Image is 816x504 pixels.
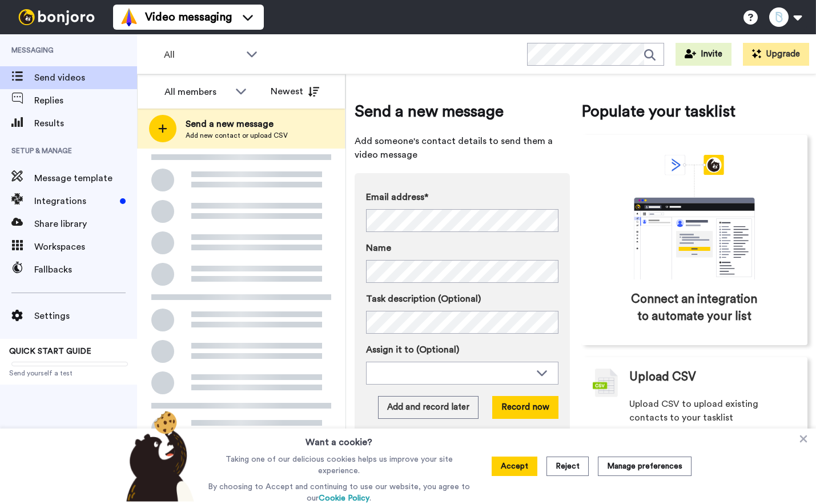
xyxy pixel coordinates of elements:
[629,397,797,425] span: Upload CSV to upload existing contacts to your tasklist
[492,396,558,419] button: Record now
[355,134,570,162] span: Add someone's contact details to send them a video message
[9,347,91,355] span: QUICK START GUIDE
[366,343,558,357] label: Assign it to (Optional)
[34,71,137,85] span: Send videos
[630,291,759,325] span: Connect an integration to automate your list
[598,457,692,476] button: Manage preferences
[186,117,288,131] span: Send a new message
[34,117,137,130] span: Results
[306,429,372,449] h3: Want a cookie?
[145,9,232,25] span: Video messaging
[34,263,137,277] span: Fallbacks
[9,369,128,378] span: Send yourself a test
[34,171,137,185] span: Message template
[378,396,479,419] button: Add and record later
[164,48,240,62] span: All
[609,155,780,279] div: animation
[34,94,137,107] span: Replies
[546,457,589,476] button: Reject
[120,8,138,26] img: vm-color.svg
[593,369,618,397] img: csv-grey.png
[743,43,809,66] button: Upgrade
[205,481,473,504] p: By choosing to Accept and continuing to use our website, you agree to our .
[34,217,137,231] span: Share library
[262,80,328,103] button: Newest
[319,494,369,502] a: Cookie Policy
[205,454,473,477] p: Taking one of our delicious cookies helps us improve your site experience.
[116,410,200,502] img: bear-with-cookie.png
[34,240,137,254] span: Workspaces
[366,190,558,204] label: Email address*
[34,194,115,208] span: Integrations
[492,457,537,476] button: Accept
[14,9,99,25] img: bj-logo-header-white.svg
[186,131,288,140] span: Add new contact or upload CSV
[676,43,731,66] button: Invite
[629,369,696,386] span: Upload CSV
[34,309,137,323] span: Settings
[366,292,558,306] label: Task description (Optional)
[581,100,808,123] span: Populate your tasklist
[355,100,570,123] span: Send a new message
[366,241,391,255] span: Name
[164,85,230,99] div: All members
